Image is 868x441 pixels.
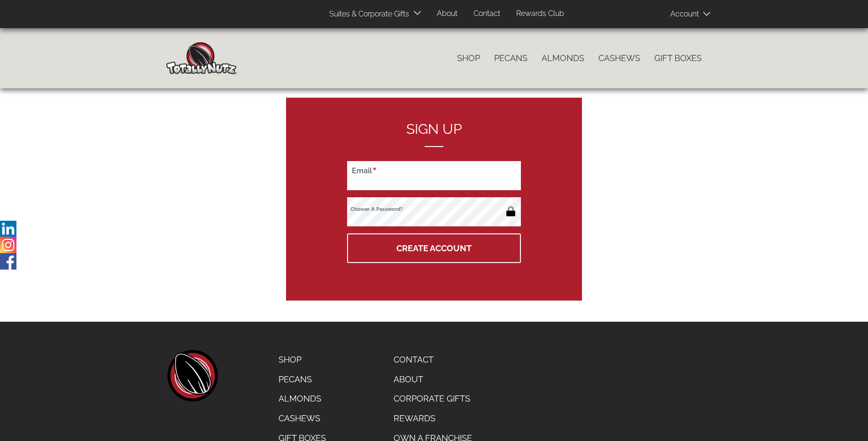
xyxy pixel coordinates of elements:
a: Almonds [271,389,333,409]
h2: Sign up [347,121,521,147]
a: Pecans [487,48,535,68]
a: Rewards Club [509,5,571,23]
input: Email [347,161,521,190]
a: Gift Boxes [647,48,709,68]
a: Contact [387,350,479,370]
img: Home [166,42,237,74]
a: Shop [271,350,333,370]
a: About [430,5,465,23]
a: Cashews [591,48,647,68]
a: Shop [450,48,487,68]
a: Cashews [271,409,333,428]
a: About [387,370,479,389]
a: Suites & Corporate Gifts [322,5,412,23]
a: home [166,350,218,402]
a: Pecans [271,370,333,389]
a: Contact [466,5,507,23]
a: Almonds [535,48,591,68]
button: Create Account [347,233,521,263]
a: Corporate Gifts [387,389,479,409]
a: Rewards [387,409,479,428]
